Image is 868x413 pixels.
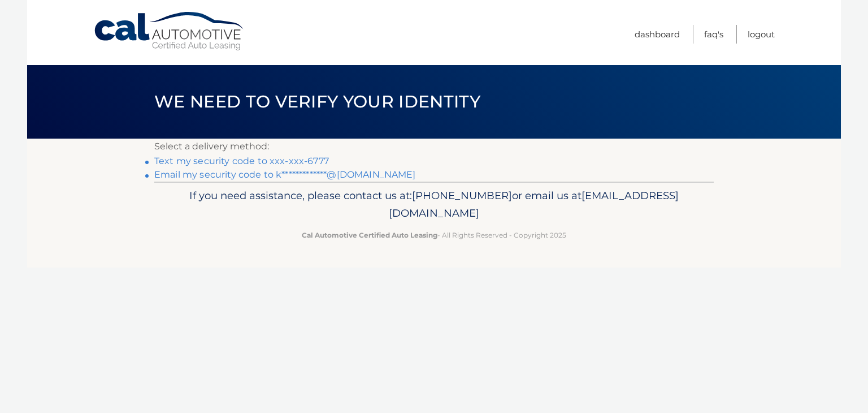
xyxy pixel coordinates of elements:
[154,91,480,112] span: We need to verify your identity
[302,231,437,239] strong: Cal Automotive Certified Auto Leasing
[748,25,775,44] a: Logout
[635,25,680,44] a: Dashboard
[93,11,246,51] a: Cal Automotive
[162,187,706,223] p: If you need assistance, please contact us at: or email us at
[412,189,512,202] span: [PHONE_NUMBER]
[154,156,329,166] a: Text my security code to xxx-xxx-6777
[704,25,723,44] a: FAQ's
[154,139,714,154] p: Select a delivery method:
[162,229,706,241] p: - All Rights Reserved - Copyright 2025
